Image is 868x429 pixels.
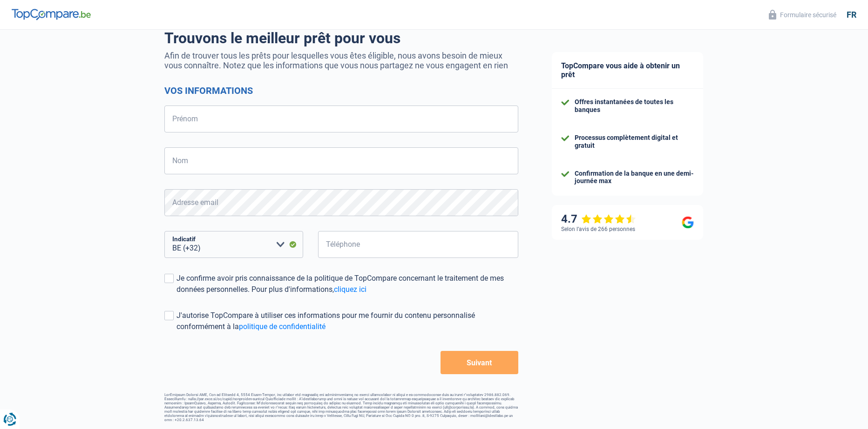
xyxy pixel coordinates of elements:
[164,393,518,422] footer: LorEmipsum Dolorsi AME, Con ad Elitsedd 4, 5554 Eiusm-Tempor, inc utlabor etd magnaaliq eni admin...
[441,351,518,374] button: Suivant
[763,7,842,22] button: Formulaire sécurisé
[318,231,518,258] input: 401020304
[239,322,325,331] a: politique de confidentialité
[575,98,694,114] div: Offres instantanées de toutes les banques
[552,52,703,89] div: TopCompare vous aide à obtenir un prêt
[12,9,91,20] img: TopCompare Logo
[575,134,694,150] div: Processus complètement digital et gratuit
[164,29,518,47] h1: Trouvons le meilleur prêt pour vous
[575,170,694,185] div: Confirmation de la banque en une demi-journée max
[561,212,636,226] div: 4.7
[176,310,518,332] div: J'autorise TopCompare à utiliser ces informations pour me fournir du contenu personnalisé conform...
[847,10,856,20] div: fr
[164,51,518,70] p: Afin de trouver tous les prêts pour lesquelles vous êtes éligible, nous avons besoin de mieux vou...
[334,285,366,294] a: cliquez ici
[176,273,518,295] div: Je confirme avoir pris connaissance de la politique de TopCompare concernant le traitement de mes...
[164,85,518,96] h2: Vos informations
[561,226,635,232] div: Selon l’avis de 266 personnes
